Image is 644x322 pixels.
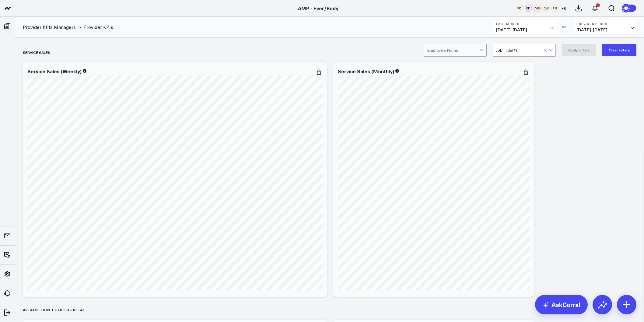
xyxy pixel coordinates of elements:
b: Last Month [496,22,553,26]
div: CW [542,5,550,12]
div: PG [551,5,558,12]
div: Service Sales [23,45,50,59]
div: Average Ticket + Filler + Retail [23,303,85,317]
div: MR [534,5,541,12]
button: +6 [560,5,567,12]
b: Previous Period [576,22,633,26]
a: AskCorral [535,295,588,314]
div: FD [516,5,523,12]
button: Apply Filters [562,44,596,56]
div: VS [559,25,570,29]
div: Service Sales (Weekly) [27,68,82,75]
span: [DATE] - [DATE] [576,27,633,32]
button: Last Month[DATE]-[DATE] [493,20,556,34]
a: AMP - Ever/Body [298,5,338,12]
div: Job Title ( 1 ) [496,48,517,53]
a: Provider KPIs [83,24,113,30]
div: > [23,24,81,30]
div: Service Sales (Monthly) [338,68,394,75]
div: KD [525,5,532,12]
button: Clear Filters [602,44,636,56]
button: Previous Period[DATE]-[DATE] [573,20,636,34]
span: + 6 [561,6,566,10]
a: Provider KPIs Managers [23,24,76,30]
span: [DATE] - [DATE] [496,27,553,32]
div: 1 [596,3,600,7]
